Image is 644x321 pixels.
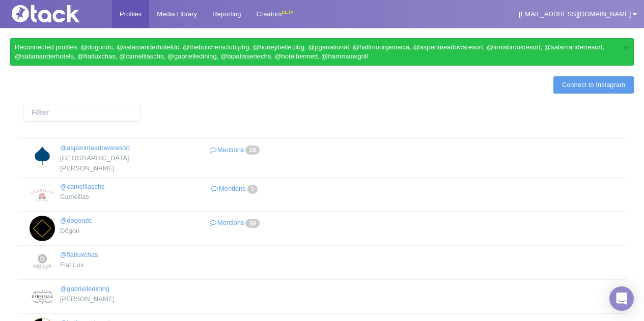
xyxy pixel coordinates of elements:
[30,250,55,275] img: Fiat Lux
[30,294,164,304] div: [PERSON_NAME]
[60,183,105,190] a: @camelliaschs
[30,216,55,241] img: Dōgon
[60,217,92,224] a: @dogondc
[282,7,293,18] div: BETA
[180,182,291,196] a: Mentions1
[30,226,164,236] div: Dōgon
[247,185,258,194] span: 1
[30,192,164,202] div: Camellias
[180,216,291,230] a: Mentions49
[8,5,109,22] img: Tack
[15,43,629,61] div: Reconnected profiles: @dogondc, @salamanderhoteldc, @thebutchersclub.pbg, @honeybelle.pbg, @pgana...
[18,124,626,139] th: : activate to sort column descending
[180,143,291,158] a: Mentions19
[60,251,98,258] a: @fiatluxchas
[245,145,259,155] span: 19
[60,285,109,293] a: @gabrielledining
[553,76,634,94] a: Connect to Instagram
[245,219,259,228] span: 49
[30,260,164,270] div: Fiat Lux
[623,43,629,53] button: ×
[30,143,55,168] img: Aspen Meadows Resort
[60,144,130,152] a: @aspenmeadowsresort
[30,284,55,309] img: Gabrielle Charleston
[609,286,634,311] div: Open Intercom Messenger
[23,104,141,122] input: Filter
[30,153,164,173] div: [GEOGRAPHIC_DATA][PERSON_NAME]
[30,182,55,207] img: Camellias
